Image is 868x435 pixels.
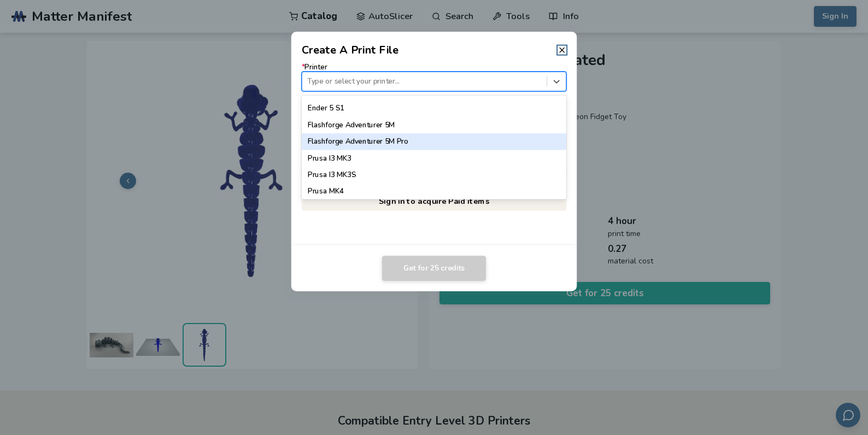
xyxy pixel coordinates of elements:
button: Get for 25 credits [382,256,486,281]
div: Flashforge Adventurer 5M Pro [302,133,567,150]
a: Sign in to acquire Paid items [302,191,567,211]
label: Printer [302,63,567,91]
div: Prusa I3 MK3 [302,150,567,166]
div: Prusa MK4 [302,183,567,199]
input: *PrinterType or select your printer...Ender 3 V3 KEEnder 3 V3 PlusEnder 3 V3 SEEnder 5Ender 5 Plu... [307,77,309,85]
div: Prusa I3 MK3S [302,167,567,183]
div: Flashforge Adventurer 5M [302,116,567,133]
h2: Create A Print File [302,42,399,58]
div: Ender 5 S1 [302,100,567,116]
